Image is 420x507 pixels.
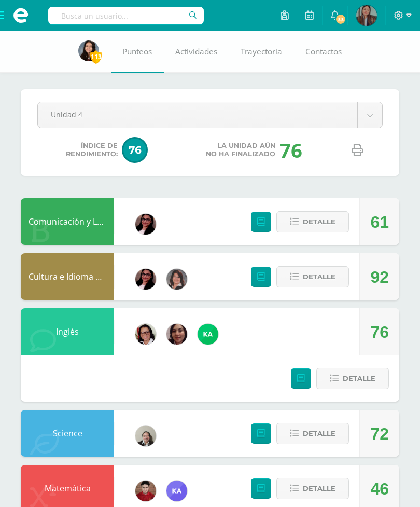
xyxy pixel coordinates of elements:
span: La unidad aún no ha finalizado [206,142,275,158]
img: e0e3018be148909e9b9cf69bbfc1c52d.png [356,5,377,26]
img: df865ced3841bf7d29cb8ae74298d689.png [166,269,187,290]
a: Matemática [45,483,91,494]
a: Inglés [56,326,79,337]
input: Busca un usuario... [48,7,204,24]
span: Detalle [303,267,335,286]
span: 76 [122,137,148,163]
img: 5f1707d5efd63e8f04ee695e4f407930.png [166,324,187,345]
a: Cultura e Idioma Maya [29,271,116,282]
div: Cultura e Idioma Maya [21,253,114,300]
span: Detalle [303,424,335,443]
span: Unidad 4 [51,102,344,127]
img: 1c3ed0363f92f1cd3aaa9c6dc44d1b5b.png [135,269,156,290]
img: 4733bfd7bc8fc729d30d3f37215f5f17.png [166,481,187,501]
span: Trayectoria [241,46,282,57]
div: 92 [370,254,389,300]
div: 61 [370,199,389,245]
span: Contactos [305,46,342,57]
div: Comunicación y Lenguaje [21,198,114,245]
span: Punteos [122,46,152,57]
div: Science [21,410,114,457]
div: 76 [370,309,389,355]
button: Detalle [316,368,389,389]
img: 1c3ed0363f92f1cd3aaa9c6dc44d1b5b.png [135,214,156,235]
a: Punteos [111,31,164,73]
div: Inglés [21,308,114,355]
button: Detalle [276,266,349,287]
button: Detalle [276,211,349,232]
button: Detalle [276,478,349,499]
img: 914d23261a68cb81889f0550e7ba83ad.png [135,481,156,501]
img: a64c3460752fcf2c5e8663a69b02fa63.png [198,324,218,345]
span: 113 [90,50,102,63]
span: Índice de Rendimiento: [66,142,118,158]
span: Detalle [303,212,335,231]
img: 525b25e562e1b2fd5211d281b33393db.png [135,426,156,446]
span: Detalle [343,369,375,388]
div: 76 [279,136,302,163]
img: 383d6f74b2c436a90a66bfdc6559b87d.png [78,40,99,61]
a: Trayectoria [229,31,294,73]
a: Contactos [294,31,354,73]
a: Science [53,428,82,439]
a: Actividades [164,31,229,73]
div: 72 [370,410,389,457]
a: Comunicación y Lenguaje [29,216,128,227]
span: 33 [335,13,346,25]
button: Detalle [276,423,349,444]
span: Actividades [175,46,217,57]
img: 2ca4f91e2a017358137dd701126cf722.png [135,324,156,345]
span: Detalle [303,479,335,498]
a: Unidad 4 [38,102,382,128]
